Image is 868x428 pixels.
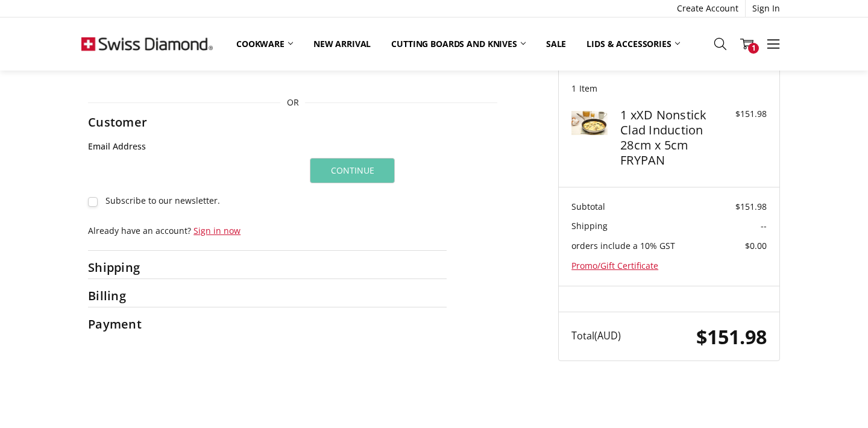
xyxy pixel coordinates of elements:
h2: Payment [88,316,164,332]
h2: Shipping [88,260,164,275]
h3: 1 Item [571,83,767,94]
button: Continue [310,158,395,183]
label: Email Address [88,140,297,153]
h2: Billing [88,288,164,303]
a: Cookware [226,31,303,57]
span: $151.98 [735,201,767,212]
iframe: PayPal-paypal [88,61,281,83]
span: Subtotal [571,201,605,212]
span: orders include a 10% GST [571,240,675,251]
a: Sign in now [193,225,241,236]
a: Cutting boards and knives [381,31,536,57]
span: OR [280,96,305,109]
span: Shipping [571,220,608,231]
a: Lids & Accessories [576,31,690,57]
span: $0.00 [745,240,767,251]
span: 1 [748,43,759,54]
div: $151.98 [718,107,767,120]
a: New arrival [303,31,381,57]
span: -- [761,220,767,231]
h4: 1 x XD Nonstick Clad Induction 28cm x 5cm FRYPAN [620,107,715,168]
p: Already have an account? [88,224,447,237]
a: Top Sellers [690,31,763,57]
h2: Customer [88,115,164,130]
span: Subscribe to our newsletter. [105,195,220,206]
span: $151.98 [696,323,767,350]
a: Sale [536,31,576,57]
img: Free Shipping On Every Order [81,17,213,70]
span: Total (AUD) [571,329,621,342]
a: 1 [734,29,760,59]
a: Promo/Gift Certificate [571,260,658,271]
